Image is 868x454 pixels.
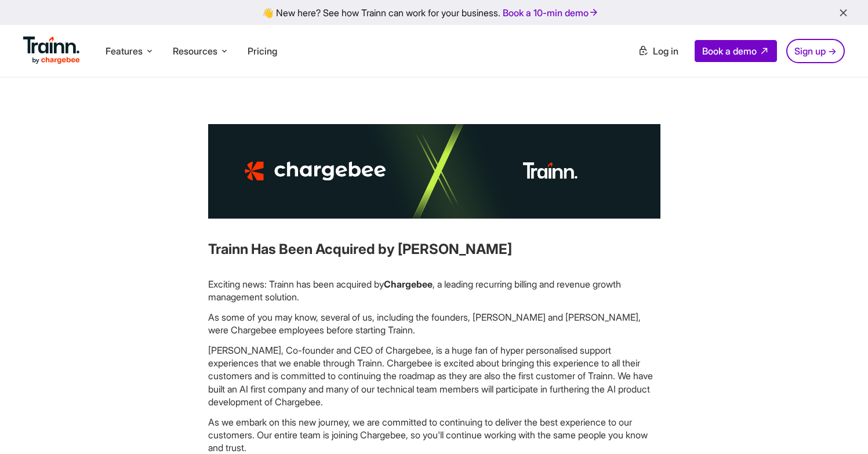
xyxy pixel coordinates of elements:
h3: Trainn Has Been Acquired by [PERSON_NAME] [208,239,660,259]
span: Log in [653,45,678,57]
a: Sign up → [786,39,845,63]
span: Features [106,45,143,57]
b: Chargebee [384,278,433,290]
p: [PERSON_NAME], Co-founder and CEO of Chargebee, is a huge fan of hyper personalised support exper... [208,344,660,409]
a: Pricing [248,45,277,57]
a: Book a 10-min demo [500,5,601,21]
p: Exciting news: Trainn has been acquired by , a leading recurring billing and revenue growth manag... [208,278,660,304]
img: Trainn Logo [23,37,80,64]
span: Book a demo [702,45,757,57]
img: Partner Training built on Trainn | Buildops [208,124,660,219]
span: Resources [173,45,217,57]
p: As some of you may know, several of us, including the founders, [PERSON_NAME] and [PERSON_NAME], ... [208,311,660,337]
a: Log in [631,41,685,61]
a: Book a demo [695,40,777,62]
div: 👋 New here? See how Trainn can work for your business. [7,7,861,18]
